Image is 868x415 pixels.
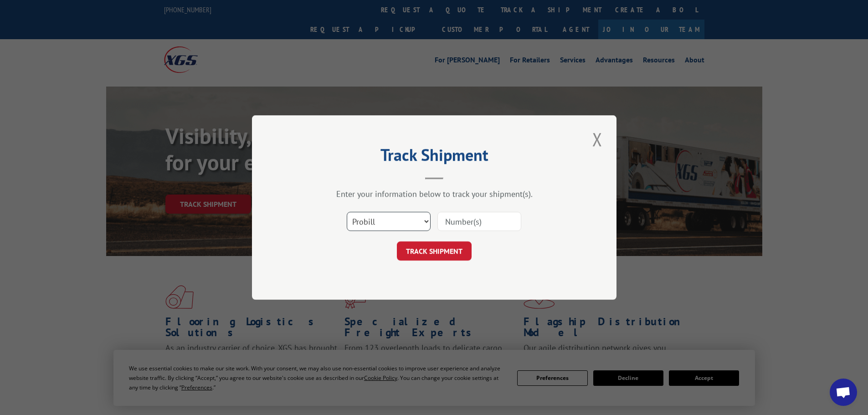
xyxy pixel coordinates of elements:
[397,241,472,261] button: TRACK SHIPMENT
[830,379,857,406] a: Open chat
[298,149,571,166] h2: Track Shipment
[590,127,605,152] button: Close modal
[437,212,521,231] input: Number(s)
[298,189,571,199] div: Enter your information below to track your shipment(s).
